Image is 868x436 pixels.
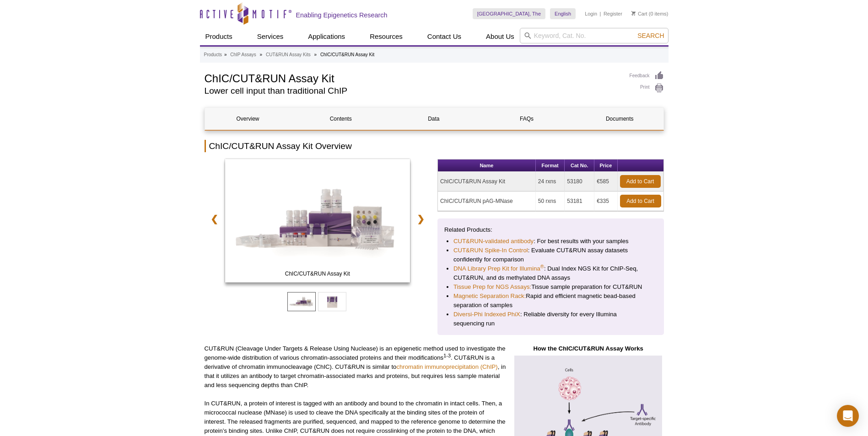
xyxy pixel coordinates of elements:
[296,11,388,19] h2: Enabling Epigenetics Research
[266,51,311,59] a: CUT&RUN Assay Kits
[600,8,601,19] li: |
[391,108,477,130] a: Data
[453,292,648,310] li: Rapid and efficient magnetic bead-based separation of samples
[227,269,408,278] span: ChIC/CUT&RUN Assay Kit
[205,108,291,130] a: Overview
[630,83,664,93] a: Print
[396,363,497,370] a: chromatin immunoprecipitation (ChIP)
[453,310,648,328] li: : Reliable diversity for every Illumina sequencing run
[536,191,565,211] td: 50 rxns
[594,191,617,211] td: €335
[565,172,594,191] td: 53180
[298,108,384,130] a: Contents
[320,52,374,57] li: ChIC/CUT&RUN Assay Kit
[453,246,528,255] a: CUT&RUN Spike-In Control
[225,159,410,285] a: ChIC/CUT&RUN Assay Kit
[594,160,617,172] th: Price
[260,52,263,57] li: »
[453,282,531,292] a: Tissue Prep for NGS Assays:
[630,71,664,81] a: Feedback
[422,28,467,45] a: Contact Us
[484,108,570,130] a: FAQs
[620,175,661,188] a: Add to Cart
[453,237,648,246] li: : For best results with your samples
[225,159,410,282] img: ChIC/CUT&RUN Assay Kit
[594,172,617,191] td: €585
[453,292,526,301] a: Magnetic Separation Rack:
[252,28,289,45] a: Services
[540,264,544,269] sup: ®
[536,160,565,172] th: Format
[205,344,506,390] p: CUT&RUN (Cleavage Under Targets & Release Using Nuclease) is an epigenetic method used to investi...
[224,52,227,57] li: »
[550,8,576,19] a: English
[205,71,620,85] h1: ChIC/CUT&RUN Assay Kit
[565,191,594,211] td: 53181
[443,353,451,358] sup: 1-3
[631,11,647,17] a: Cart
[585,11,597,17] a: Login
[565,160,594,172] th: Cat No.
[637,32,664,39] span: Search
[205,208,224,229] a: ❮
[200,28,238,45] a: Products
[631,11,636,16] img: Your Cart
[314,52,317,57] li: »
[438,172,536,191] td: ChIC/CUT&RUN Assay Kit
[480,28,520,45] a: About Us
[620,195,661,207] a: Add to Cart
[453,237,534,246] a: CUT&RUN-validated antibody
[302,28,350,45] a: Applications
[453,264,648,282] li: : Dual Index NGS Kit for ChIP-Seq, CUT&RUN, and ds methylated DNA assays
[577,108,663,130] a: Documents
[533,345,643,352] strong: How the ChIC/CUT&RUN Assay Works
[204,51,222,59] a: Products
[230,51,256,59] a: ChIP Assays
[411,208,431,229] a: ❯
[473,8,545,19] a: [GEOGRAPHIC_DATA], The
[631,8,669,19] li: (0 items)
[520,28,669,43] input: Keyword, Cat. No.
[205,140,664,152] h2: ChIC/CUT&RUN Assay Kit Overview
[438,191,536,211] td: ChIC/CUT&RUN pAG-MNase
[364,28,408,45] a: Resources
[837,405,859,427] div: Open Intercom Messenger
[635,32,667,40] button: Search
[444,225,657,234] p: Related Products:
[453,246,648,264] li: : Evaluate CUT&RUN assay datasets confidently for comparison
[453,264,544,273] a: DNA Library Prep Kit for Illumina®
[453,282,648,292] li: Tissue sample preparation for CUT&RUN
[604,11,622,17] a: Register
[536,172,565,191] td: 24 rxns
[453,310,520,319] a: Diversi-Phi Indexed PhiX
[438,160,536,172] th: Name
[205,87,620,95] h2: Lower cell input than traditional ChIP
